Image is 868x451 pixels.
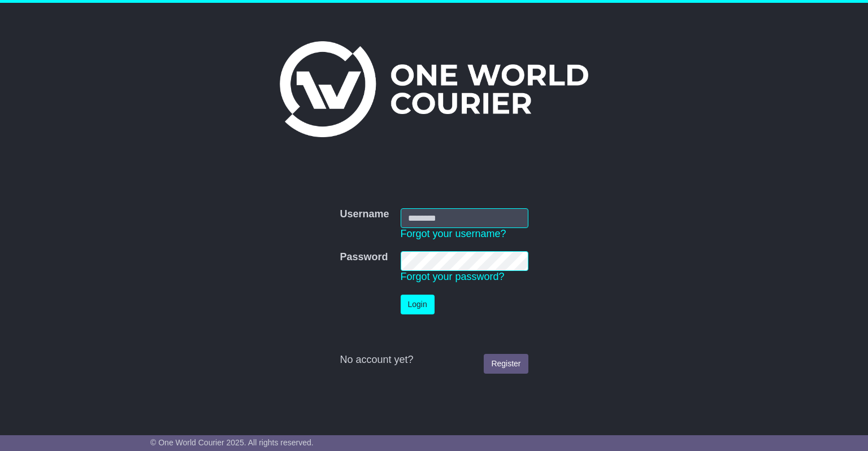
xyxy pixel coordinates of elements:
[401,271,505,282] a: Forgot your password?
[280,41,588,137] img: One World
[484,354,528,374] a: Register
[340,354,528,366] div: No account yet?
[401,228,506,239] a: Forgot your username?
[150,438,314,447] span: © One World Courier 2025. All rights reserved.
[340,251,388,264] label: Password
[401,295,435,314] button: Login
[340,208,389,221] label: Username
